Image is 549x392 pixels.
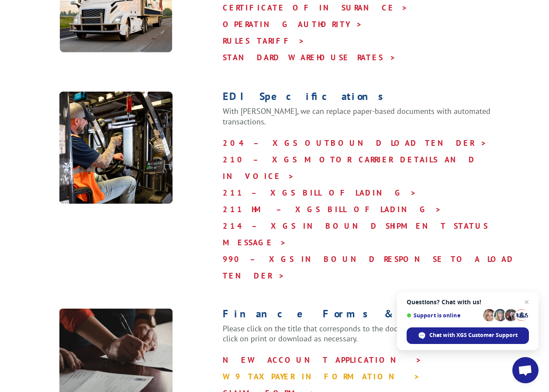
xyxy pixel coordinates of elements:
a: RULES TARIFF > [223,36,305,46]
a: 204 – XGS OUTBOUND LOAD TENDER > [223,138,487,148]
p: With [PERSON_NAME], we can replace paper-based documents with automated transactions. [223,106,534,135]
a: 214 – XGS INBOUND SHIPMENT STATUS MESSAGE > [223,221,488,248]
a: W9 TAXPAYER INFORMATION > [223,371,420,382]
span: Support is online [407,312,480,319]
a: OPERATING AUTHORITY > [223,19,363,29]
span: Chat with XGS Customer Support [407,327,529,344]
span: Questions? Chat with us! [407,299,529,306]
h1: Finance Forms & Docs [223,309,534,323]
a: STANDARD WAREHOUSE RATES > [223,52,396,62]
a: CERTIFICATE OF INSURANCE > [223,3,408,13]
a: 211 HM – XGS BILL OF LADING > [223,204,442,214]
a: 210 – XGS MOTOR CARRIER DETAILS AND INVOICE > [223,155,476,181]
a: 990 – XGS INBOUND RESPONSE TO A LOAD TENDER > [223,254,514,281]
a: Open chat [512,357,539,383]
a: NEW ACCOUNT APPLICATION > [223,355,422,365]
h1: EDI Specifications [223,91,534,106]
img: XpressGlobalSystems_Resources_EDI [59,91,173,204]
span: Chat with XGS Customer Support [429,331,518,339]
p: Please click on the title that corresponds to the document you would like to view, and then click... [223,323,534,352]
a: 211 – XGS BILL OF LADING > [223,188,417,198]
